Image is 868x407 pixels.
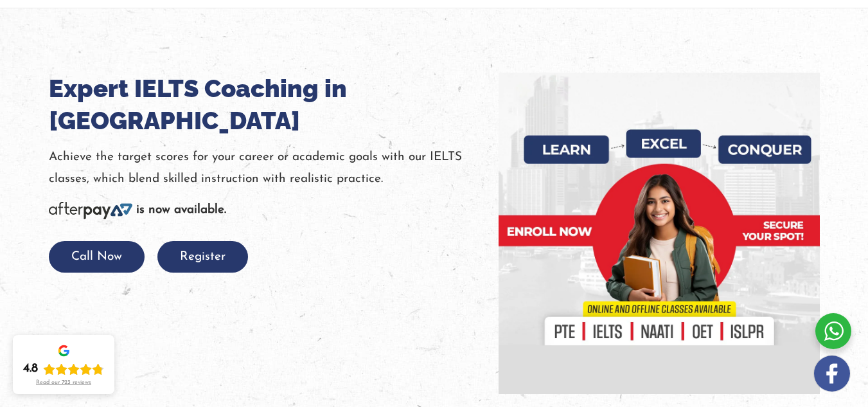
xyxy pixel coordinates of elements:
h1: Expert IELTS Coaching in [GEOGRAPHIC_DATA] [49,73,499,137]
button: Register [157,241,248,273]
a: Call Now [49,251,145,263]
p: Achieve the target scores for your career or academic goals with our IELTS classes, which blend s... [49,147,499,190]
img: Afterpay-Logo [49,202,132,219]
div: Rating: 4.8 out of 5 [23,361,104,377]
b: is now available. [136,204,226,216]
div: Read our 723 reviews [36,379,91,386]
a: Register [157,251,248,263]
button: Call Now [49,241,145,273]
div: 4.8 [23,361,38,377]
img: white-facebook.png [814,356,850,392]
img: banner-new-img [499,73,820,394]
